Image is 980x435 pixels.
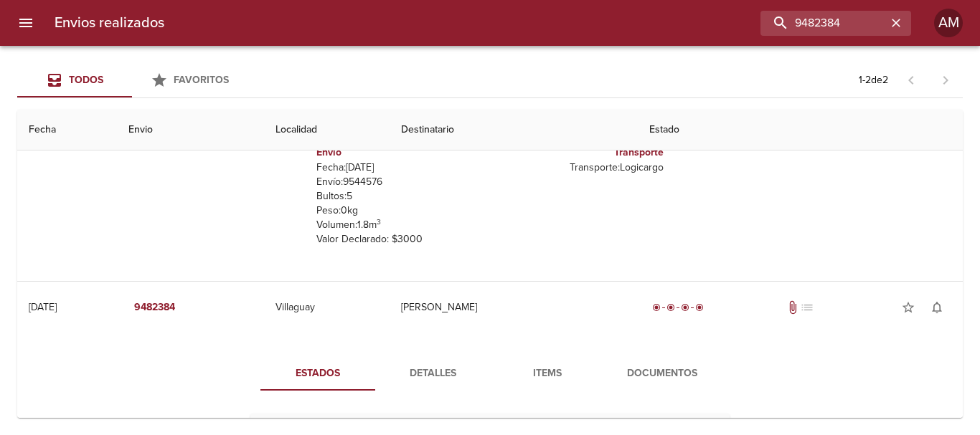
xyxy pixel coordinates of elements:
[638,110,963,150] th: Estado
[117,110,264,150] th: Envio
[174,74,229,86] span: Favoritos
[923,293,951,322] button: Activar notificaciones
[800,300,814,315] span: No tiene pedido asociado
[29,301,57,313] div: [DATE]
[316,204,484,218] p: Peso: 0 kg
[859,73,888,87] p: 1 - 2 de 2
[652,303,661,312] span: radio_button_checked
[264,282,390,333] td: Villaguay
[17,110,117,150] th: Fecha
[695,303,704,312] span: radio_button_checked
[930,300,944,315] span: notifications_none
[934,9,963,37] div: Abrir información de usuario
[264,110,390,150] th: Localidad
[384,365,481,383] span: Detalles
[316,218,484,232] p: Volumen: 1.8 m
[681,303,689,312] span: radio_button_checked
[17,63,247,97] div: Tabs Envios
[134,299,175,317] em: 9482384
[901,300,915,315] span: star_border
[760,11,887,36] input: buscar
[269,365,367,383] span: Estados
[928,63,963,97] span: Pagina siguiente
[786,300,800,315] span: Tiene documentos adjuntos
[496,145,664,161] h6: Transporte
[260,356,720,391] div: Tabs detalle de guia
[377,217,381,226] sup: 3
[894,293,923,322] button: Agregar a favoritos
[316,161,484,175] p: Fecha: [DATE]
[390,282,638,333] td: [PERSON_NAME]
[894,72,928,87] span: Pagina anterior
[55,11,164,34] h6: Envios realizados
[69,74,103,86] span: Todos
[649,300,707,315] div: Entregado
[316,145,484,161] h6: Envio
[496,161,664,175] p: Transporte: Logicargo
[390,110,638,150] th: Destinatario
[613,365,711,383] span: Documentos
[316,189,484,204] p: Bultos: 5
[499,365,596,383] span: Items
[9,6,43,40] button: menu
[934,9,963,37] div: AM
[128,295,181,321] button: 9482384
[316,232,484,247] p: Valor Declarado: $ 3000
[666,303,675,312] span: radio_button_checked
[316,175,484,189] p: Envío: 9544576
